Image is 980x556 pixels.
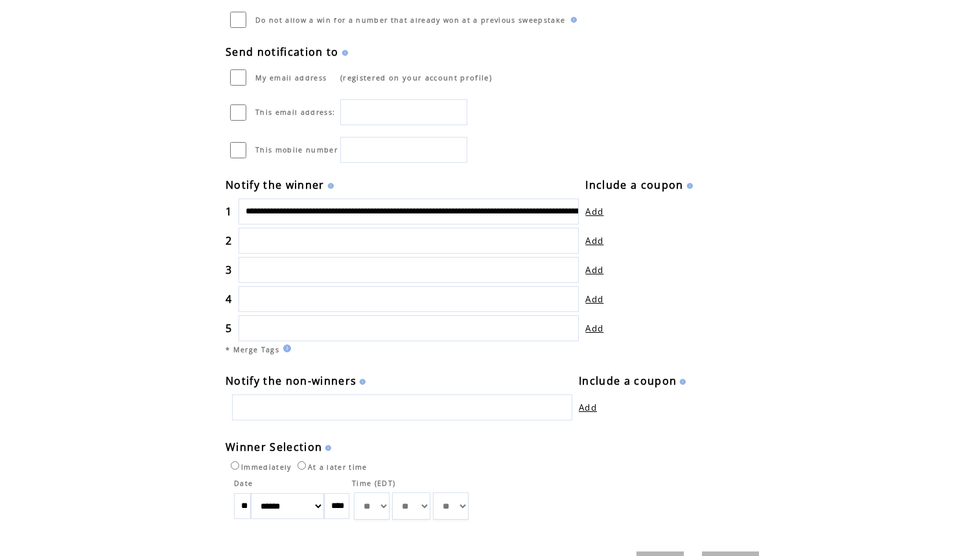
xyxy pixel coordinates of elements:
a: Add [585,264,603,276]
span: This mobile number [255,145,338,154]
input: At a later time [297,461,306,470]
span: Notify the non-winners [226,374,356,388]
label: At a later time [294,463,367,472]
a: Add [585,293,603,305]
a: Add [585,206,603,217]
span: Winner Selection [226,440,322,454]
span: My email address [255,73,327,82]
span: 2 [226,234,232,248]
img: help.gif [339,50,348,56]
span: (registered on your account profile) [340,73,492,82]
span: 1 [226,204,232,219]
span: Do not allow a win for a number that already won at a previous sweepstake [255,16,565,25]
span: 5 [226,321,232,335]
img: help.gif [568,17,577,23]
img: help.gif [325,183,334,189]
input: Immediately [231,461,239,470]
img: help.gif [684,183,693,189]
img: help.gif [356,379,366,385]
span: Send notification to [226,45,339,59]
img: help.gif [279,344,291,352]
span: 4 [226,292,232,306]
label: Immediately [227,463,292,472]
span: 3 [226,263,232,277]
span: * Merge Tags [226,345,279,354]
a: Add [585,322,603,334]
span: Include a coupon [585,178,683,192]
img: help.gif [677,379,686,385]
span: Notify the winner [226,178,325,192]
span: This email address: [255,108,335,117]
span: Include a coupon [579,374,677,388]
img: help.gif [322,445,331,451]
span: Time (EDT) [352,479,395,488]
a: Add [585,235,603,247]
span: Date [234,479,253,488]
a: Add [579,402,597,413]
